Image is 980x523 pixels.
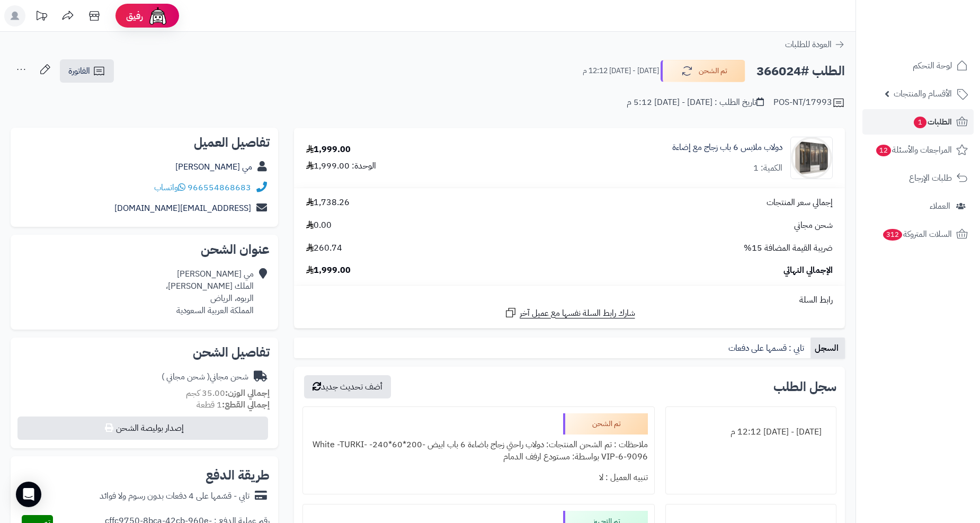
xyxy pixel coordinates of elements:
[913,114,952,129] span: الطلبات
[794,219,833,232] span: شحن مجاني
[672,141,782,154] a: دولاب ملابس 6 باب زجاج مع إضاءة
[306,242,342,254] span: 260.74
[862,137,974,163] a: المراجعات والأسئلة12
[60,59,114,83] a: الفاتورة
[154,181,185,194] a: واتساب
[306,160,376,172] div: الوحدة: 1,999.00
[627,96,764,109] div: تاريخ الطلب : [DATE] - [DATE] 5:12 م
[28,5,55,29] a: تحديثات المنصة
[114,202,251,215] a: [EMAIL_ADDRESS][DOMAIN_NAME]
[875,143,952,157] span: المراجعات والأسئلة
[206,469,270,482] h2: طريقة الدفع
[785,38,845,51] a: العودة للطلبات
[19,136,270,149] h2: تفاصيل العميل
[883,229,903,241] span: 312
[306,264,351,277] span: 1,999.00
[583,66,659,76] small: [DATE] - [DATE] 12:12 م
[225,387,270,400] strong: إجمالي الوزن:
[175,161,252,173] a: مي [PERSON_NAME]
[298,294,841,306] div: رابط السلة
[862,53,974,78] a: لوحة التحكم
[785,38,832,51] span: العودة للطلبات
[930,199,950,214] span: العملاء
[744,242,833,254] span: ضريبة القيمة المضافة 15%
[661,60,745,82] button: تم الشحن
[306,197,350,209] span: 1,738.26
[100,490,250,502] div: تابي - قسّمها على 4 دفعات بدون رسوم ولا فوائد
[756,60,845,82] h2: الطلب #366024
[68,65,90,77] span: الفاتورة
[19,346,270,359] h2: تفاصيل الشحن
[19,243,270,256] h2: عنوان الشحن
[188,181,251,194] a: 966554868683
[773,380,836,393] h3: سجل الطلب
[504,306,635,320] a: شارك رابط السلة نفسها مع عميل آخر
[520,307,635,320] span: شارك رابط السلة نفسها مع عميل آخر
[197,398,270,411] small: 1 قطعة
[186,387,270,400] small: 35.00 كجم
[862,221,974,247] a: السلات المتروكة312
[672,422,830,442] div: [DATE] - [DATE] 12:12 م
[773,96,845,109] div: POS-NT/17993
[862,193,974,219] a: العملاء
[166,268,254,316] div: مي [PERSON_NAME] الملك [PERSON_NAME]، الربوه، الرياض المملكة العربية السعودية
[162,371,248,383] div: شحن مجاني
[16,482,41,507] div: Open Intercom Messenger
[306,144,351,156] div: 1,999.00
[306,219,332,232] span: 0.00
[810,338,845,359] a: السجل
[862,165,974,191] a: طلبات الإرجاع
[862,109,974,135] a: الطلبات1
[876,145,892,156] span: 12
[791,137,832,179] img: 1742133607-110103010022.1-90x90.jpg
[753,162,782,174] div: الكمية: 1
[304,375,391,398] button: أضف تحديث جديد
[914,117,926,128] span: 1
[783,264,833,277] span: الإجمالي النهائي
[162,370,210,383] span: ( شحن مجاني )
[17,416,268,440] button: إصدار بوليصة الشحن
[724,338,810,359] a: تابي : قسمها على دفعات
[309,435,648,467] div: ملاحظات : تم الشحن المنتجات: دولاب راحتي زجاج باضاءة 6 باب ابيض -200*60*240- White -TURKI-VIP-6-9...
[309,467,648,488] div: تنبيه العميل : لا
[126,10,143,22] span: رفيق
[222,398,270,411] strong: إجمالي القطع:
[147,5,168,26] img: ai-face.png
[882,227,952,242] span: السلات المتروكة
[767,197,833,209] span: إجمالي سعر المنتجات
[909,171,952,185] span: طلبات الإرجاع
[563,413,648,435] div: تم الشحن
[894,86,952,101] span: الأقسام والمنتجات
[913,58,952,73] span: لوحة التحكم
[908,25,970,47] img: logo-2.png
